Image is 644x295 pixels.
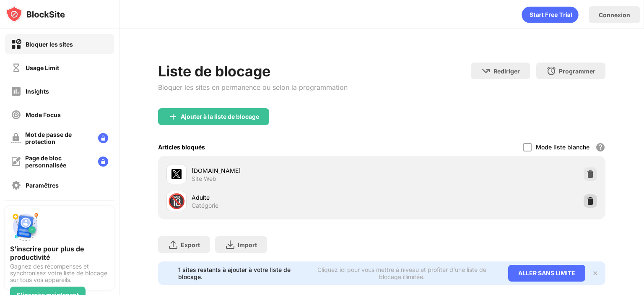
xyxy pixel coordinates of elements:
img: push-signup.svg [10,211,40,241]
div: Programmer [559,68,595,75]
img: time-usage-off.svg [11,63,21,73]
img: customize-block-page-off.svg [11,157,21,167]
div: Liste de blocage [158,63,348,80]
div: Mode Focus [26,111,61,118]
img: settings-off.svg [11,180,21,191]
div: Adulte [192,193,382,202]
img: logo-blocksite.svg [6,6,65,23]
div: Usage Limit [26,64,59,71]
div: Bloquer les sites [26,41,73,48]
div: Insights [26,88,49,95]
img: focus-off.svg [11,110,21,120]
div: [DOMAIN_NAME] [192,166,382,175]
img: insights-off.svg [11,86,21,97]
div: Articles bloqués [158,144,205,151]
img: lock-menu.svg [98,133,108,143]
div: Catégorie [192,202,218,209]
div: Page de bloc personnalisée [25,154,91,169]
div: Site Web [192,175,216,183]
img: x-button.svg [592,270,599,277]
div: S'inscrire pour plus de productivité [10,245,109,261]
div: Ajouter à la liste de blocage [181,113,259,120]
img: block-on.svg [11,39,21,50]
div: 🔞 [168,193,185,210]
div: Cliquez ici pour vous mettre à niveau et profiter d'une liste de blocage illimitée. [306,266,498,280]
div: animation [522,6,579,23]
div: 1 sites restants à ajouter à votre liste de blocage. [178,266,301,280]
div: Bloquer les sites en permanence ou selon la programmation [158,83,348,91]
img: lock-menu.svg [98,157,108,167]
div: Mode liste blanche [536,144,589,151]
div: Mot de passe de protection [25,131,91,145]
img: password-protection-off.svg [11,133,21,143]
img: favicons [171,169,182,179]
div: Export [181,241,200,248]
div: Paramêtres [26,182,59,189]
div: ALLER SANS LIMITE [508,265,585,282]
div: Rediriger [493,68,520,75]
div: Connexion [599,11,630,18]
div: Import [238,241,257,248]
div: Gagnez des récompenses et synchronisez votre liste de blocage sur tous vos appareils. [10,263,109,283]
